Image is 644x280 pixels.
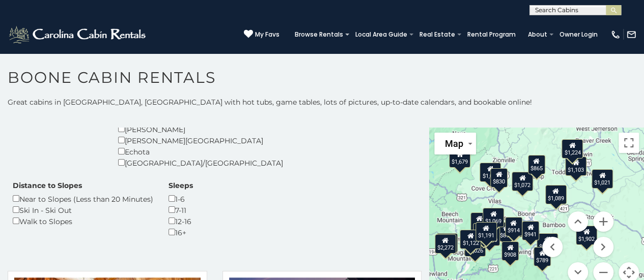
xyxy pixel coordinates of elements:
[554,27,603,42] a: Owner Login
[13,193,153,204] div: Near to Slopes (Less than 20 Minutes)
[169,204,193,215] div: 7-11
[449,148,470,167] div: $1,679
[444,138,463,149] span: Map
[434,133,476,154] button: Change map style
[8,24,149,45] img: White-1-2.png
[169,215,193,227] div: 12-16
[462,27,521,42] a: Rental Program
[118,135,283,146] div: [PERSON_NAME][GEOGRAPHIC_DATA]
[169,180,193,191] label: Sleeps
[460,230,482,249] div: $1,122
[483,207,504,227] div: $1,069
[568,211,588,232] button: Move up
[118,146,283,157] div: Echota
[593,211,613,232] button: Zoom in
[565,157,586,176] div: $1,103
[542,237,563,257] button: Move left
[169,227,193,238] div: 16+
[350,27,412,42] a: Local Area Guide
[490,168,508,187] div: $830
[13,204,153,215] div: Ski In - Ski Out
[475,222,497,241] div: $1,191
[13,215,153,227] div: Walk to Slopes
[534,247,551,266] div: $789
[593,237,613,257] button: Move right
[512,171,533,191] div: $1,072
[480,162,501,181] div: $1,002
[505,217,522,236] div: $914
[13,180,82,191] label: Distance to Slopes
[169,193,193,204] div: 1-6
[545,185,567,204] div: $1,089
[471,212,488,232] div: $893
[473,223,494,242] div: $1,090
[619,133,639,153] button: Toggle fullscreen view
[523,27,552,42] a: About
[562,139,583,159] div: $1,224
[290,27,348,42] a: Browse Rentals
[244,29,279,40] a: My Favs
[118,157,283,168] div: [GEOGRAPHIC_DATA]/[GEOGRAPHIC_DATA]
[610,29,621,40] img: phone-regular-white.png
[436,233,458,253] div: $1,252
[522,221,539,240] div: $941
[497,222,515,241] div: $892
[435,234,456,254] div: $2,272
[255,30,279,39] span: My Favs
[537,233,558,253] div: $1,722
[118,123,283,135] div: [PERSON_NAME]
[464,237,486,257] div: $1,026
[479,226,500,245] div: $1,159
[626,29,636,40] img: mail-regular-white.png
[414,27,460,42] a: Real Estate
[501,241,519,261] div: $908
[528,154,545,174] div: $865
[592,169,613,188] div: $1,021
